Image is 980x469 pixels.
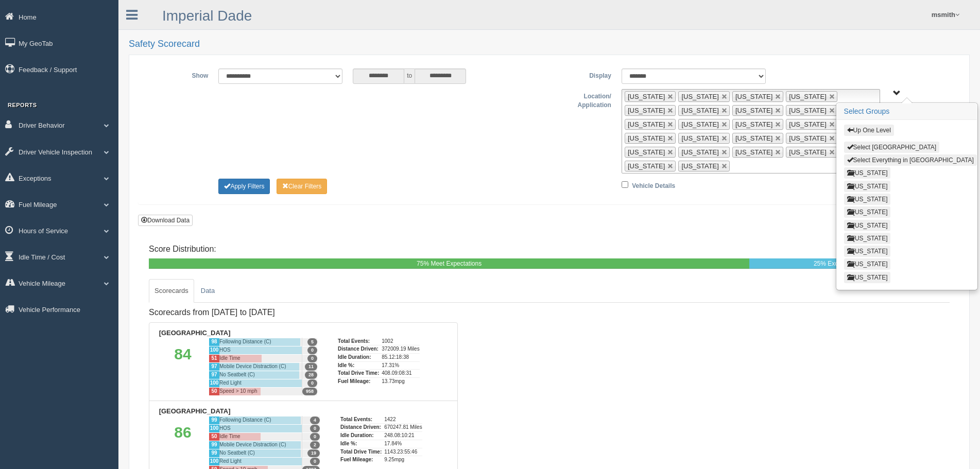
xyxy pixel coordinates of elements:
[209,432,219,441] div: 50
[384,431,422,440] div: 248.08:10:21
[628,120,665,128] span: [US_STATE]
[735,120,772,128] span: [US_STATE]
[338,377,379,386] div: Fuel Mileage:
[735,107,772,114] span: [US_STATE]
[277,179,328,194] button: Change Filter Options
[844,125,894,136] button: Up One Level
[129,39,970,49] h2: Safety Scorecard
[340,448,382,456] div: Total Drive Time:
[305,371,317,379] span: 28
[310,425,320,432] span: 0
[338,345,379,353] div: Distance Driven:
[305,363,317,371] span: 11
[310,441,320,449] span: 2
[837,103,977,120] h3: Select Groups
[844,258,891,270] button: [US_STATE]
[209,346,219,354] div: 100
[735,93,772,100] span: [US_STATE]
[382,345,419,353] div: 372009.19 Miles
[340,423,382,431] div: Distance Driven:
[628,148,665,156] span: [US_STATE]
[307,338,317,346] span: 5
[149,279,194,303] a: Scorecards
[149,308,458,317] h4: Scorecards from [DATE] to [DATE]
[338,361,379,370] div: Idle %:
[209,457,219,465] div: 100
[384,423,422,431] div: 670247.81 Miles
[789,134,826,142] span: [US_STATE]
[628,93,665,100] span: [US_STATE]
[384,416,422,424] div: 1422
[307,346,317,354] span: 0
[209,441,219,449] div: 99
[681,162,718,170] span: [US_STATE]
[814,260,885,267] span: 25% Exceed Expectations
[209,338,219,346] div: 98
[417,260,482,267] span: 75% Meet Expectations
[310,458,320,465] span: 0
[382,361,419,370] div: 17.31%
[338,353,379,361] div: Idle Duration:
[789,120,826,128] span: [US_STATE]
[735,148,772,156] span: [US_STATE]
[209,387,219,395] div: 50
[384,456,422,464] div: 9.25mpg
[844,167,891,179] button: [US_STATE]
[382,338,419,345] div: 1002
[681,148,718,156] span: [US_STATE]
[149,245,950,254] h4: Score Distribution:
[138,215,193,226] button: Download Data
[844,194,891,205] button: [US_STATE]
[681,134,718,142] span: [US_STATE]
[681,93,718,100] span: [US_STATE]
[209,371,219,379] div: 97
[338,369,379,377] div: Total Drive Time:
[632,179,675,191] label: Vehicle Details
[307,379,317,387] span: 0
[310,433,320,441] span: 0
[209,362,219,371] div: 97
[681,107,718,114] span: [US_STATE]
[340,431,382,440] div: Idle Duration:
[340,416,382,424] div: Total Events:
[338,338,379,345] div: Total Events:
[146,68,213,81] label: Show
[844,181,891,192] button: [US_STATE]
[844,233,891,244] button: [US_STATE]
[310,416,320,424] span: 4
[340,456,382,464] div: Fuel Mileage:
[789,148,826,156] span: [US_STATE]
[195,279,220,303] a: Data
[789,93,826,100] span: [US_STATE]
[844,220,891,231] button: [US_STATE]
[628,134,665,142] span: [US_STATE]
[159,329,231,337] b: [GEOGRAPHIC_DATA]
[404,68,415,84] span: to
[302,388,317,395] span: 958
[735,134,772,142] span: [US_STATE]
[209,449,219,457] div: 99
[844,246,891,257] button: [US_STATE]
[162,8,252,24] a: Imperial Dade
[218,179,270,194] button: Change Filter Options
[844,154,977,166] button: Select Everything in [GEOGRAPHIC_DATA]
[159,407,231,415] b: [GEOGRAPHIC_DATA]
[844,206,891,218] button: [US_STATE]
[307,449,320,457] span: 19
[628,107,665,114] span: [US_STATE]
[549,68,616,81] label: Display
[157,338,209,395] div: 84
[384,448,422,456] div: 1143.23:55:46
[549,89,616,110] label: Location/ Application
[209,424,219,432] div: 100
[382,377,419,386] div: 13.73mpg
[209,379,219,387] div: 100
[340,440,382,448] div: Idle %:
[628,162,665,170] span: [US_STATE]
[209,416,219,424] div: 99
[789,107,826,114] span: [US_STATE]
[307,355,317,362] span: 0
[681,120,718,128] span: [US_STATE]
[382,353,419,361] div: 85.12:18:38
[844,142,940,153] button: Select [GEOGRAPHIC_DATA]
